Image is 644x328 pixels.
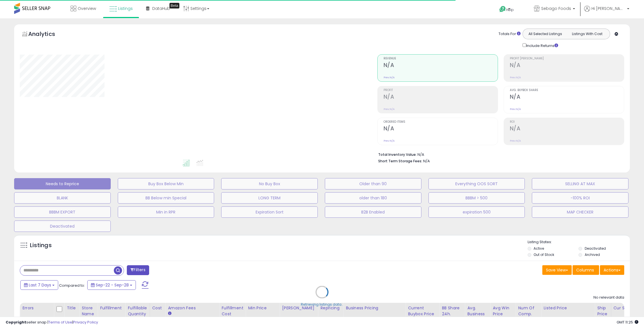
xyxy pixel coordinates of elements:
small: Prev: N/A [510,139,521,143]
span: Profit [PERSON_NAME] [510,57,624,60]
b: Total Inventory Value: [378,152,417,157]
strong: Copyright [6,320,26,325]
h2: N/A [384,125,498,133]
div: Retrieving listings data.. [301,302,343,307]
small: Prev: N/A [384,107,395,111]
button: Listings With Cost [566,30,608,38]
span: Ordered Items [384,120,498,124]
button: No Buy Box [221,178,318,189]
button: BBBM > 500 [428,192,525,204]
button: Older than 90 [325,178,421,189]
button: B2B Enabled [325,206,421,218]
div: seller snap | | [6,320,98,325]
button: BB Below min Special [118,192,214,204]
div: Totals For [499,31,521,37]
h2: N/A [510,125,624,133]
span: Overview [78,6,96,11]
button: expiration 500 [428,206,525,218]
button: Expiration Sort [221,206,318,218]
small: Prev: N/A [384,139,395,143]
small: Prev: N/A [384,76,395,79]
button: SELLING AT MAX [532,178,628,189]
span: Listings [118,6,133,11]
span: N/A [423,158,430,164]
small: Prev: N/A [510,107,521,111]
h2: N/A [384,94,498,101]
span: ROI [510,120,624,124]
h2: N/A [510,62,624,70]
small: Prev: N/A [510,76,521,79]
span: Hi [PERSON_NAME] [591,6,625,11]
button: MAP CHECKER [532,206,628,218]
span: Sebago Foods [541,6,571,11]
span: Revenue [384,57,498,60]
span: Profit [384,89,498,92]
button: BLANK [14,192,111,204]
span: Help [506,7,514,12]
button: All Selected Listings [524,30,566,38]
h2: N/A [510,94,624,101]
h5: Analytics [28,30,66,39]
button: Buy Box Below Min [118,178,214,189]
a: Help [495,1,525,18]
button: Everything OOS SORT [428,178,525,189]
h2: N/A [384,62,498,70]
span: DataHub [152,6,170,11]
div: Include Returns [518,42,565,49]
button: older than 180 [325,192,421,204]
div: Tooltip anchor [169,3,179,8]
span: Avg. Buybox Share [510,89,624,92]
i: Get Help [499,6,506,13]
button: Deactivated [14,221,111,232]
button: -100% ROI [532,192,628,204]
b: Short Term Storage Fees: [378,159,422,163]
button: BBBM EXPORT [14,206,111,218]
li: N/A [378,151,620,157]
button: Min in RPR [118,206,214,218]
a: Hi [PERSON_NAME] [584,6,629,18]
button: Needs to Reprice [14,178,111,189]
button: LONG TERM [221,192,318,204]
